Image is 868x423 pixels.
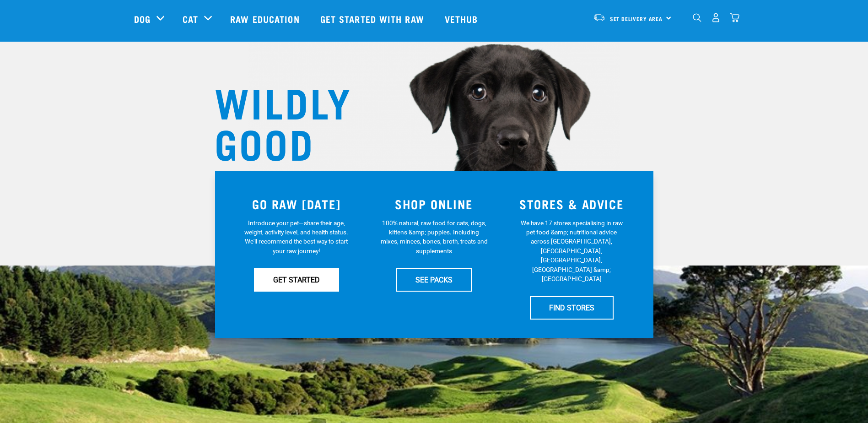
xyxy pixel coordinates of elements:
[436,0,490,37] a: Vethub
[380,218,488,256] p: 100% natural, raw food for cats, dogs, kittens &amp; puppies. Including mixes, minces, bones, bro...
[221,0,311,37] a: Raw Education
[508,197,635,211] h3: STORES & ADVICE
[593,13,605,22] img: van-moving.png
[693,13,701,22] img: home-icon-1@2x.png
[371,197,497,211] h3: SHOP ONLINE
[254,268,339,291] a: GET STARTED
[730,13,739,22] img: home-icon@2x.png
[518,218,625,284] p: We have 17 stores specialising in raw pet food &amp; nutritional advice across [GEOGRAPHIC_DATA],...
[134,12,151,26] a: Dog
[711,13,721,22] img: user.png
[243,218,350,256] p: Introduce your pet—share their age, weight, activity level, and health status. We'll recommend th...
[183,12,198,26] a: Cat
[233,197,360,211] h3: GO RAW [DATE]
[396,268,472,291] a: SEE PACKS
[610,17,663,20] span: Set Delivery Area
[530,296,614,319] a: FIND STORES
[215,80,398,204] h1: WILDLY GOOD NUTRITION
[311,0,436,37] a: Get started with Raw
